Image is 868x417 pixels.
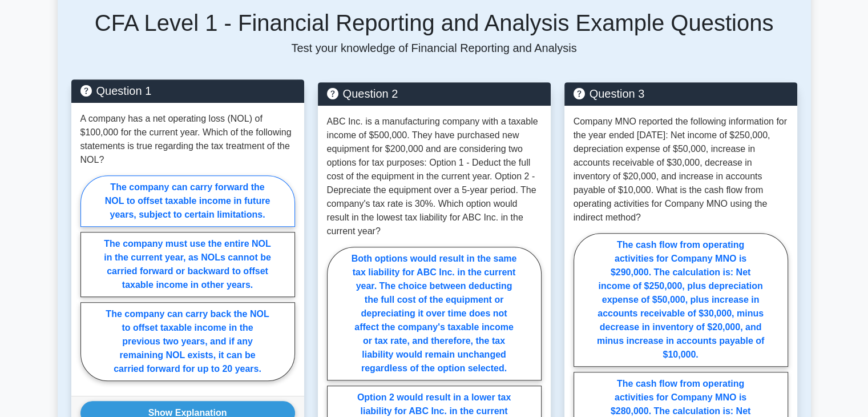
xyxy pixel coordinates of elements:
p: ABC Inc. is a manufacturing company with a taxable income of $500,000. They have purchased new eq... [327,115,542,238]
label: The company must use the entire NOL in the current year, as NOLs cannot be carried forward or bac... [80,232,295,297]
h5: Question 3 [574,87,788,101]
p: A company has a net operating loss (NOL) of $100,000 for the current year. Which of the following... [80,112,295,167]
label: The company can carry back the NOL to offset taxable income in the previous two years, and if any... [80,302,295,381]
p: Test your knowledge of Financial Reporting and Analysis [71,41,797,55]
h5: Question 1 [80,84,295,98]
h5: Question 2 [327,87,542,101]
label: Both options would result in the same tax liability for ABC Inc. in the current year. The choice ... [327,247,542,380]
p: Company MNO reported the following information for the year ended [DATE]: Net income of $250,000,... [574,115,788,224]
label: The cash flow from operating activities for Company MNO is $290,000. The calculation is: Net inco... [574,233,788,367]
label: The company can carry forward the NOL to offset taxable income in future years, subject to certai... [80,175,295,227]
h5: CFA Level 1 - Financial Reporting and Analysis Example Questions [71,9,797,37]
